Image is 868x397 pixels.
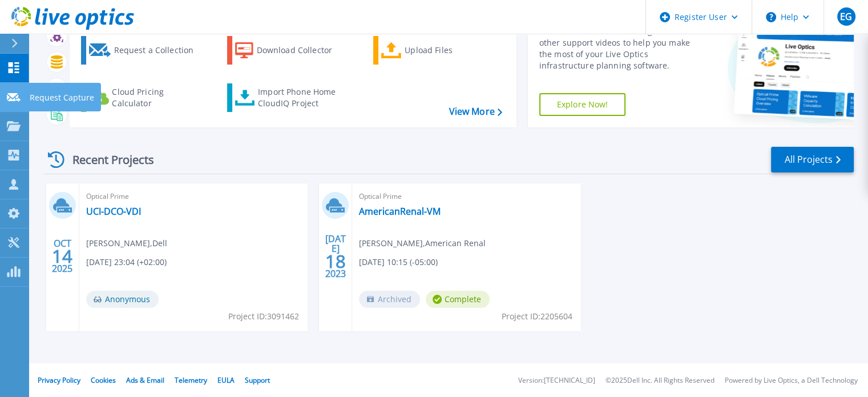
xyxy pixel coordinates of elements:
[373,36,500,65] a: Upload Files
[126,375,164,385] a: Ads & Email
[38,375,80,385] a: Privacy Policy
[114,39,205,62] div: Request a Collection
[91,375,116,385] a: Cookies
[86,206,141,217] a: UCI-DCO-VDI
[426,291,490,308] span: Complete
[539,93,626,116] a: Explore Now!
[840,12,852,21] span: EG
[30,83,94,113] p: Request Capture
[175,375,207,385] a: Telemetry
[518,377,595,384] li: Version: [TECHNICAL_ID]
[539,26,703,71] div: Find tutorials, instructional guides and other support videos to help you make the most of your L...
[359,206,441,217] a: AmericanRenal-VM
[725,377,858,384] li: Powered by Live Optics, a Dell Technology
[449,106,502,117] a: View More
[771,147,854,173] a: All Projects
[44,146,169,174] div: Recent Projects
[86,291,159,308] span: Anonymous
[227,36,354,65] a: Download Collector
[257,39,348,62] div: Download Collector
[359,190,574,203] span: Optical Prime
[325,235,346,277] div: [DATE] 2023
[245,375,270,385] a: Support
[86,190,301,203] span: Optical Prime
[258,86,347,109] div: Import Phone Home CloudIQ Project
[112,86,203,109] div: Cloud Pricing Calculator
[228,310,299,323] span: Project ID: 3091462
[605,377,714,384] li: © 2025 Dell Inc. All Rights Reserved
[502,310,572,323] span: Project ID: 2205604
[81,83,208,112] a: Cloud Pricing Calculator
[81,36,208,65] a: Request a Collection
[405,39,496,62] div: Upload Files
[52,251,72,261] span: 14
[359,256,438,268] span: [DATE] 10:15 (-05:00)
[86,256,167,268] span: [DATE] 23:04 (+02:00)
[51,235,73,277] div: OCT 2025
[359,237,486,250] span: [PERSON_NAME] , American Renal
[86,237,167,250] span: [PERSON_NAME] , Dell
[217,375,235,385] a: EULA
[359,291,420,308] span: Archived
[325,256,346,266] span: 18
